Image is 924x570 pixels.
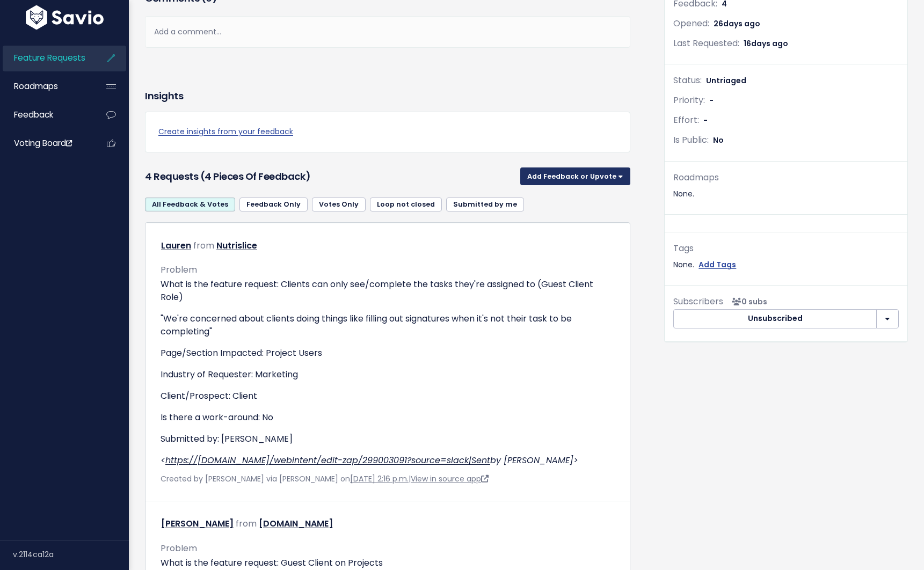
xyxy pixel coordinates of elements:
[673,170,899,186] div: Roadmaps
[706,75,746,86] span: Untriaged
[145,16,630,48] div: Add a comment...
[161,278,615,304] p: What is the feature request: Clients can only see/complete the tasks they're assigned to (Guest C...
[193,239,214,252] span: from
[236,517,257,530] span: from
[161,264,197,276] span: Problem
[161,542,197,554] span: Problem
[14,137,72,149] span: Voting Board
[161,368,615,381] p: Industry of Requester: Marketing
[673,187,899,201] div: None.
[411,473,489,484] a: View in source app
[520,167,630,185] button: Add Feedback or Upvote
[3,131,89,156] a: Voting Board
[703,115,708,126] span: -
[239,198,308,211] a: Feedback Only
[673,295,723,308] span: Subscribers
[312,198,366,211] a: Votes Only
[161,557,615,569] p: What is the feature request: Guest Client on Projects
[145,89,183,104] h3: Insights
[673,37,739,49] span: Last Requested:
[673,134,709,146] span: Is Public:
[216,239,257,252] a: Nutrislice
[673,74,702,86] span: Status:
[723,18,760,29] span: days ago
[161,517,234,530] a: [PERSON_NAME]
[673,309,877,328] button: Unsubscribed
[350,473,409,484] a: [DATE] 2:16 p.m.
[673,258,899,272] div: None.
[161,239,191,252] a: Lauren
[673,17,709,30] span: Opened:
[673,114,699,126] span: Effort:
[161,312,615,338] p: "We're concerned about clients doing things like filling out signatures when it's not their task ...
[161,473,489,484] span: Created by [PERSON_NAME] via [PERSON_NAME] on |
[165,454,490,466] a: https://[DOMAIN_NAME]/webintent/edit-zap/299003091?source=slack|Sent
[14,52,85,63] span: Feature Requests
[161,411,615,424] p: Is there a work-around: No
[161,454,578,466] em: < by [PERSON_NAME]>
[370,198,442,211] a: Loop not closed
[145,169,516,184] h3: 4 Requests (4 pieces of Feedback)
[259,517,333,530] a: [DOMAIN_NAME]
[161,390,615,403] p: Client/Prospect: Client
[161,347,615,360] p: Page/Section Impacted: Project Users
[3,103,89,127] a: Feedback
[744,38,788,49] span: 16
[145,198,235,211] a: All Feedback & Votes
[3,46,89,70] a: Feature Requests
[14,81,58,92] span: Roadmaps
[713,135,724,145] span: No
[699,258,736,272] a: Add Tags
[709,95,714,106] span: -
[23,5,106,30] img: logo-white.9d6f32f41409.svg
[751,38,788,49] span: days ago
[14,109,53,120] span: Feedback
[714,18,760,29] span: 26
[13,540,129,568] div: v.2114ca12a
[673,94,705,106] span: Priority:
[161,433,615,445] p: Submitted by: [PERSON_NAME]
[727,296,767,307] span: <p><strong>Subscribers</strong><br><br> No subscribers yet<br> </p>
[673,241,899,257] div: Tags
[158,125,617,138] a: Create insights from your feedback
[3,74,89,99] a: Roadmaps
[446,198,524,211] a: Submitted by me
